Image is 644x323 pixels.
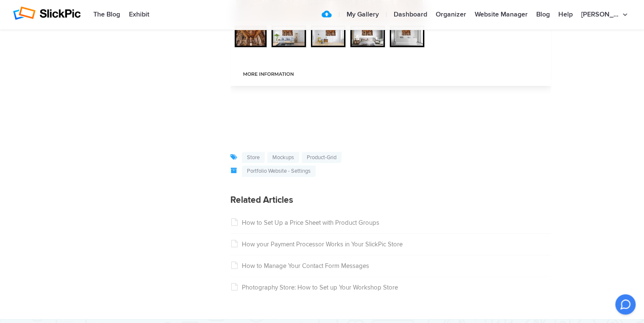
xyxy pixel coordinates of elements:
a: How to Manage Your Contact Form Messages [230,262,369,270]
a: Photography Store: How to Set up Your Workshop Store [230,284,398,291]
a: product-grid [302,152,342,163]
h3: Related Articles [230,195,551,206]
a: mockups [267,152,299,163]
a: store [242,152,265,163]
a: How your Payment Processor Works in Your SlickPic Store [230,240,403,248]
a: Portfolio Website - Settings [242,166,316,177]
a: How to Set Up a Price Sheet with Product Groups [230,219,379,226]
